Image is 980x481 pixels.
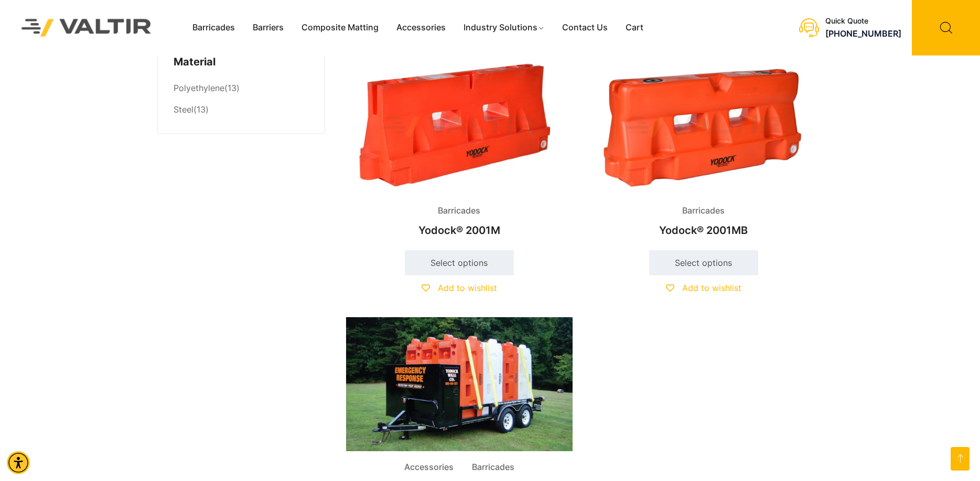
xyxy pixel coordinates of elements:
img: Accessories [346,317,573,451]
li: (13) [174,99,309,118]
span: Barricades [464,460,522,475]
span: Accessories [396,460,461,475]
a: BarricadesYodock® 2001MB [590,59,817,242]
span: Add to wishlist [438,283,497,293]
a: Add to wishlist [666,283,741,293]
a: Add to wishlist [422,283,497,293]
a: Select options for “Yodock® 2001MB” [649,250,758,275]
span: Barricades [430,203,488,219]
div: Quick Quote [825,17,901,26]
a: Barriers [244,20,293,36]
a: Steel [174,104,193,115]
a: BarricadesYodock® 2001M [346,59,573,242]
h2: Yodock® 2001M [346,219,573,242]
a: Accessories [387,20,455,36]
img: Valtir Rentals [8,5,165,50]
div: Accessibility Menu [7,451,30,474]
a: Select options for “Yodock® 2001M” [405,250,514,275]
a: Polyethylene [174,83,224,93]
span: Barricades [674,203,733,219]
a: Composite Matting [293,20,387,36]
img: Barricades [346,59,573,195]
a: Contact Us [553,20,617,36]
img: An orange plastic barrier with openings, designed for traffic control or safety purposes. [590,59,817,195]
a: Cart [617,20,652,36]
h2: Yodock® 2001MB [590,219,817,242]
a: call (888) 496-3625 [825,28,901,39]
li: (13) [174,78,309,99]
a: Barricades [184,20,244,36]
a: Open this option [951,447,970,471]
span: Add to wishlist [682,283,741,293]
h4: Material [174,54,309,70]
a: Industry Solutions [455,20,554,36]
